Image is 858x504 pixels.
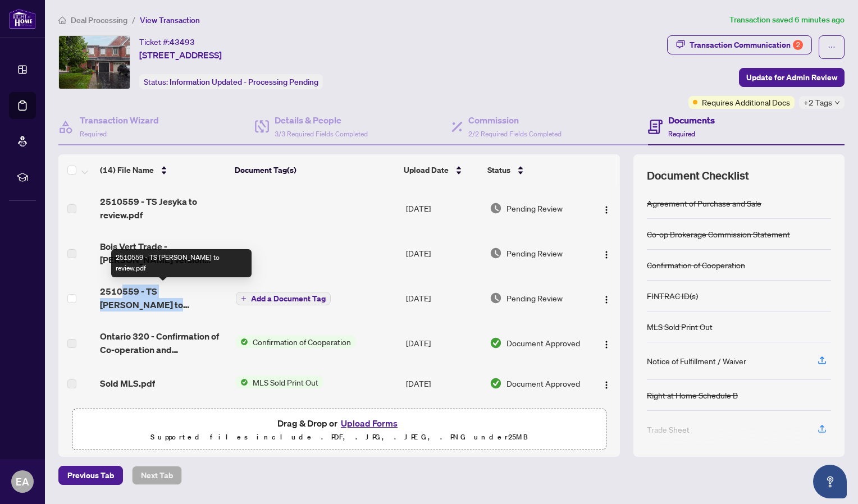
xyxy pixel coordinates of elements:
[468,113,562,127] h4: Commission
[597,199,615,217] button: Logo
[597,334,615,352] button: Logo
[702,96,790,108] span: Requires Additional Docs
[668,113,715,127] h4: Documents
[236,336,248,348] img: Status Icon
[602,381,611,390] img: Logo
[597,244,615,262] button: Logo
[602,250,611,259] img: Logo
[100,285,227,311] span: 2510559 - TS [PERSON_NAME] to review.pdf
[490,377,502,390] img: Document Status
[80,113,159,127] h4: Transaction Wizard
[132,13,135,26] li: /
[16,474,29,489] span: EA
[804,96,832,109] span: +2 Tags
[79,430,599,444] p: Supported files include .PDF, .JPG, .JPEG, .PNG under 25 MB
[729,13,845,26] article: Transaction saved 6 minutes ago
[668,130,695,138] span: Required
[275,113,368,127] h4: Details & People
[597,289,615,307] button: Logo
[236,336,355,348] button: Status IconConfirmation of Cooperation
[647,228,790,240] div: Co-op Brokerage Commission Statement
[401,365,486,401] td: [DATE]
[236,292,331,305] button: Add a Document Tag
[230,154,399,186] th: Document Tag(s)
[401,231,486,276] td: [DATE]
[236,376,248,388] img: Status Icon
[58,466,123,485] button: Previous Tab
[58,16,66,24] span: home
[506,292,563,304] span: Pending Review
[170,37,195,47] span: 43493
[139,74,323,89] div: Status:
[132,466,182,485] button: Next Tab
[490,247,502,259] img: Document Status
[506,247,563,259] span: Pending Review
[170,77,318,87] span: Information Updated - Processing Pending
[746,68,837,86] span: Update for Admin Review
[241,296,247,301] span: plus
[401,320,486,365] td: [DATE]
[647,290,698,302] div: FINTRAC ID(s)
[80,130,107,138] span: Required
[602,295,611,304] img: Logo
[602,205,611,214] img: Logo
[404,164,449,176] span: Upload Date
[139,35,195,48] div: Ticket #:
[490,337,502,349] img: Document Status
[401,186,486,231] td: [DATE]
[275,130,368,138] span: 3/3 Required Fields Completed
[100,164,154,176] span: (14) File Name
[236,291,331,306] button: Add a Document Tag
[9,8,36,29] img: logo
[67,466,114,484] span: Previous Tab
[468,130,562,138] span: 2/2 Required Fields Completed
[277,416,401,430] span: Drag & Drop or
[828,43,836,51] span: ellipsis
[72,409,606,451] span: Drag & Drop orUpload FormsSupported files include .PDF, .JPG, .JPEG, .PNG under25MB
[248,336,355,348] span: Confirmation of Cooperation
[248,376,323,388] span: MLS Sold Print Out
[100,329,227,356] span: Ontario 320 - Confirmation of Co-operation and Representation - Signed 5 version 4.pdf
[487,164,510,176] span: Status
[793,40,803,50] div: 2
[647,320,713,333] div: MLS Sold Print Out
[100,195,227,222] span: 2510559 - TS Jesyka to review.pdf
[506,202,563,214] span: Pending Review
[251,295,326,303] span: Add a Document Tag
[597,374,615,392] button: Logo
[647,259,745,271] div: Confirmation of Cooperation
[337,416,401,430] button: Upload Forms
[667,35,812,54] button: Transaction Communication2
[399,154,483,186] th: Upload Date
[95,154,231,186] th: (14) File Name
[490,292,502,304] img: Document Status
[401,276,486,320] td: [DATE]
[490,202,502,214] img: Document Status
[139,48,222,62] span: [STREET_ADDRESS]
[59,36,130,89] img: IMG-X12270522_1.jpg
[506,377,580,390] span: Document Approved
[602,340,611,349] img: Logo
[111,249,252,277] div: 2510559 - TS [PERSON_NAME] to review.pdf
[100,240,227,267] span: Bois Vert Trade - [PERSON_NAME] version 2.pdf
[506,337,580,349] span: Document Approved
[647,168,749,184] span: Document Checklist
[647,389,738,401] div: Right at Home Schedule B
[236,376,323,388] button: Status IconMLS Sold Print Out
[647,355,746,367] div: Notice of Fulfillment / Waiver
[813,465,847,498] button: Open asap
[71,15,127,25] span: Deal Processing
[140,15,200,25] span: View Transaction
[401,401,486,446] td: [DATE]
[483,154,587,186] th: Status
[690,36,803,54] div: Transaction Communication
[739,68,845,87] button: Update for Admin Review
[100,377,155,390] span: Sold MLS.pdf
[647,197,761,209] div: Agreement of Purchase and Sale
[647,423,690,436] div: Trade Sheet
[834,100,840,106] span: down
